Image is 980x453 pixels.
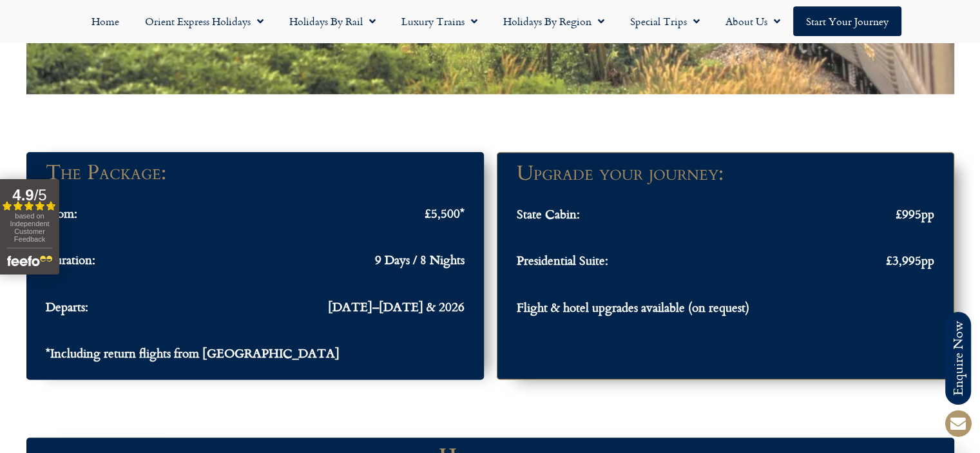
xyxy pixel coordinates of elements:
[46,252,465,273] a: Duration: 9 Days / 8 Nights
[517,166,934,181] a: Upgrade your journey:
[46,299,465,320] a: Departs: [DATE]–[DATE] & 2026
[517,300,934,321] a: Flight & hotel upgrades available (on request)
[713,6,793,36] a: About Us
[517,253,608,267] span: Presidential Suite:
[389,6,490,36] a: Luxury Trains
[896,206,934,221] span: £995pp
[46,345,465,367] a: *Including return flights from [GEOGRAPHIC_DATA]
[425,206,465,220] span: £5,500*
[617,6,713,36] a: Special Trips
[46,299,88,314] span: Departs:
[886,253,934,267] span: £3,995pp
[276,6,389,36] a: Holidays by Rail
[132,6,276,36] a: Orient Express Holidays
[328,299,465,314] span: [DATE]–[DATE] & 2026
[46,165,166,180] h3: The Package:
[517,253,934,274] a: Presidential Suite: £3,995pp
[517,300,749,314] span: Flight & hotel upgrades available (on request)
[793,6,901,36] a: Start your Journey
[46,206,465,227] a: From: £5,500*
[46,345,340,360] span: *Including return flights from [GEOGRAPHIC_DATA]
[354,276,420,290] span: Your last name
[517,206,934,227] a: State Cabin: £995pp
[490,6,617,36] a: Holidays by Region
[46,252,95,267] span: Duration:
[46,206,77,220] span: From:
[46,165,465,180] a: The Package:
[375,252,465,267] span: 9 Days / 8 Nights
[6,6,974,36] nav: Menu
[79,6,132,36] a: Home
[517,166,724,181] h3: Upgrade your journey:
[517,206,580,221] span: State Cabin:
